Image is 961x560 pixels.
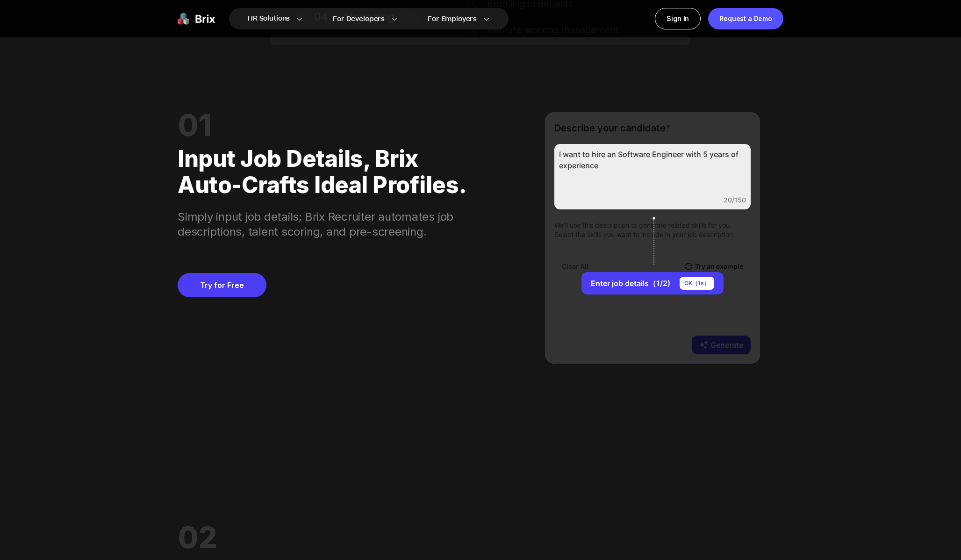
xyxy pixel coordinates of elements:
a: Try for Free [178,273,266,297]
div: OK（ 1 s） [680,277,714,290]
div: I want to hire an Software Engineer with 5 years of experience [554,144,751,209]
span: HR Solutions [248,11,290,26]
div: 20/150 [724,195,746,205]
div: Remote working management [488,22,651,37]
div: 01 [178,112,474,138]
div: 02 [178,524,783,551]
span: For Employers [428,14,477,24]
button: Enter job details（1/2)OK（1s） [581,272,724,294]
a: Request a Demo [708,8,783,29]
div: Simply input job details; Brix Recruiter automates job descriptions, talent scoring, and pre-scre... [178,198,474,239]
a: Sign In [655,8,701,29]
div: Input job details, Brix auto-crafts ideal profiles. [178,138,474,198]
span: For Developers [333,14,385,24]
